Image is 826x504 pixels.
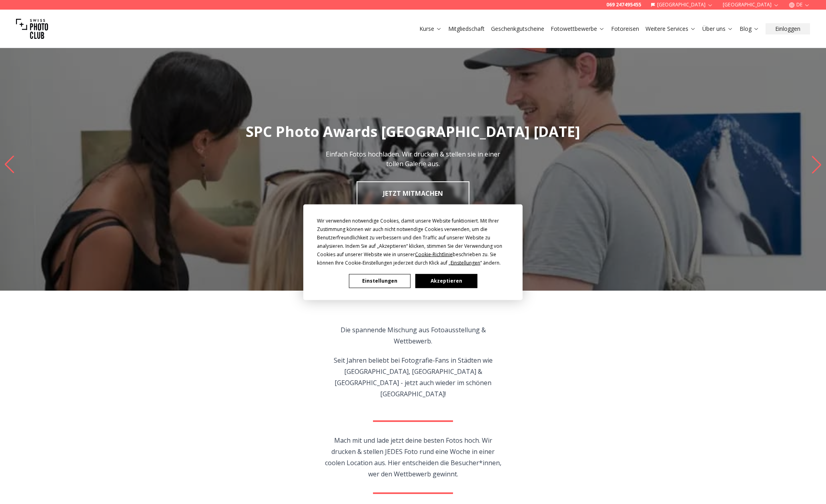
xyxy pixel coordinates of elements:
button: Akzeptieren [415,274,477,288]
div: Wir verwenden notwendige Cookies, damit unsere Website funktioniert. Mit Ihrer Zustimmung können ... [317,216,509,267]
span: Cookie-Richtlinie [415,251,453,257]
span: Einstellungen [451,259,480,266]
button: Einstellungen [349,274,411,288]
div: Cookie Consent Prompt [303,204,523,300]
